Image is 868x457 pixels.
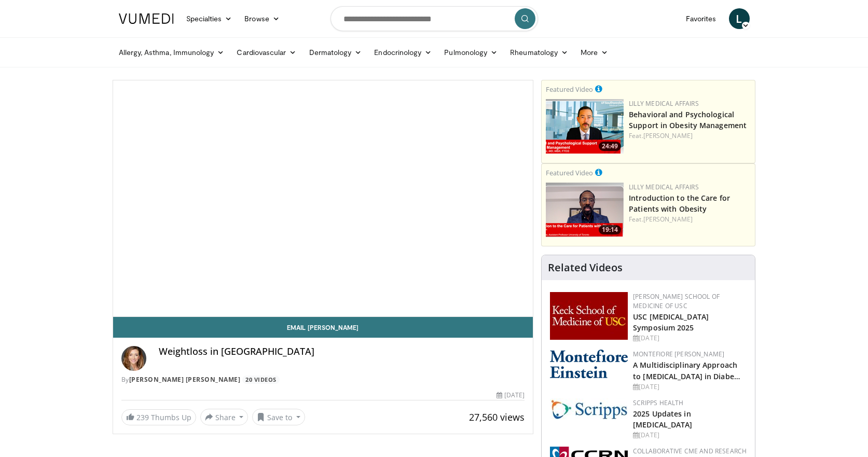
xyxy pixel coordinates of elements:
[252,409,305,425] button: Save to
[200,409,249,425] button: Share
[629,109,747,130] a: Behavioral and Psychological Support in Obesity Management
[546,85,593,94] small: Featured Video
[330,6,538,31] input: Search topics, interventions
[230,42,302,63] a: Cardiovascular
[497,391,525,400] div: [DATE]
[629,131,751,141] div: Feat.
[633,431,747,440] div: [DATE]
[546,168,593,177] small: Featured Video
[121,375,525,384] div: By
[550,398,628,420] img: c9f2b0b7-b02a-4276-a72a-b0cbb4230bc1.jpg.150x105_q85_autocrop_double_scale_upscale_version-0.2.jpg
[729,8,750,29] a: L
[599,142,621,151] span: 24:49
[550,292,628,340] img: 7b941f1f-d101-407a-8bfa-07bd47db01ba.png.150x105_q85_autocrop_double_scale_upscale_version-0.2.jpg
[129,375,241,384] a: [PERSON_NAME] [PERSON_NAME]
[680,8,723,29] a: Favorites
[633,312,709,333] a: USC [MEDICAL_DATA] Symposium 2025
[242,376,280,384] a: 20 Videos
[633,398,683,407] a: Scripps Health
[629,183,699,191] a: Lilly Medical Affairs
[633,409,692,430] a: 2025 Updates in [MEDICAL_DATA]
[113,317,533,338] a: Email [PERSON_NAME]
[303,42,368,63] a: Dermatology
[633,382,747,392] div: [DATE]
[238,8,286,29] a: Browse
[180,8,239,29] a: Specialties
[574,42,614,63] a: More
[633,292,720,310] a: [PERSON_NAME] School of Medicine of USC
[548,261,623,274] h4: Related Videos
[629,215,751,224] div: Feat.
[119,13,174,24] img: VuMedi Logo
[643,131,693,140] a: [PERSON_NAME]
[469,411,525,423] span: 27,560 views
[633,334,747,343] div: [DATE]
[546,183,624,237] img: acc2e291-ced4-4dd5-b17b-d06994da28f3.png.150x105_q85_crop-smart_upscale.png
[546,99,624,154] img: ba3304f6-7838-4e41-9c0f-2e31ebde6754.png.150x105_q85_crop-smart_upscale.png
[550,350,628,378] img: b0142b4c-93a1-4b58-8f91-5265c282693c.png.150x105_q85_autocrop_double_scale_upscale_version-0.2.png
[629,99,699,108] a: Lilly Medical Affairs
[504,42,574,63] a: Rheumatology
[159,346,525,357] h4: Weightloss in [GEOGRAPHIC_DATA]
[368,42,438,63] a: Endocrinology
[438,42,504,63] a: Pulmonology
[633,360,740,381] a: A Multidisciplinary Approach to [MEDICAL_DATA] in Diabe…
[629,193,730,214] a: Introduction to the Care for Patients with Obesity
[121,346,146,371] img: Avatar
[633,350,724,358] a: Montefiore [PERSON_NAME]
[643,215,693,224] a: [PERSON_NAME]
[136,412,149,422] span: 239
[113,42,231,63] a: Allergy, Asthma, Immunology
[599,225,621,234] span: 19:14
[546,99,624,154] a: 24:49
[546,183,624,237] a: 19:14
[121,409,196,425] a: 239 Thumbs Up
[113,80,533,317] video-js: Video Player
